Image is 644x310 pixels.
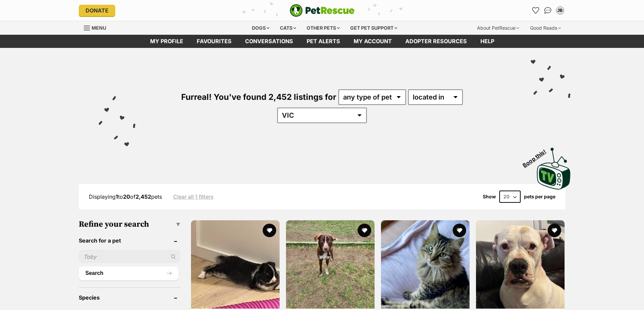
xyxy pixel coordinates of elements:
a: Pet alerts [300,35,347,48]
button: favourite [548,224,562,237]
div: Get pet support [345,21,402,35]
a: Favourites [530,5,541,16]
span: Displaying to of pets [89,193,162,200]
a: Help [474,35,501,48]
span: Show [483,194,496,199]
button: favourite [358,224,371,237]
label: pets per page [524,194,555,199]
a: Menu [84,21,111,33]
div: Other pets [302,21,344,35]
a: Donate [79,5,115,16]
header: Search for a pet [79,237,180,244]
img: logo-e224e6f780fb5917bec1dbf3a21bbac754714ae5b6737aabdf751b685950b380.svg [290,4,355,17]
a: Favourites [190,35,238,48]
a: Adopter resources [399,35,474,48]
a: Conversations [543,5,553,16]
a: My profile [143,35,190,48]
span: Furreal! You've found 2,452 listings for [181,92,336,102]
a: Clear all 1 filters [173,194,214,200]
strong: 1 [116,193,118,200]
input: Toby [79,250,180,263]
strong: 20 [123,193,130,200]
strong: 2,452 [136,193,151,200]
button: favourite [263,224,276,237]
div: JB [557,7,564,14]
a: conversations [238,35,300,48]
a: PetRescue [290,4,355,17]
header: Species [79,294,180,301]
img: Doja - Mini Lop Rabbit [191,220,280,309]
img: PetRescue TV logo [537,148,571,190]
img: chat-41dd97257d64d25036548639549fe6c8038ab92f7586957e7f3b1b290dea8141.svg [544,7,551,14]
img: Scout - Domestic Long Hair (DLH) Cat [381,220,470,309]
button: Search [79,266,178,280]
span: Menu [92,25,106,31]
div: About PetRescue [472,21,524,35]
img: Diesel (66753) - Australian Kelpie x Border Collie Dog [286,220,375,309]
a: Boop this! [537,142,571,191]
div: Dogs [247,21,274,35]
img: Pebbles - Neapolitan Mastiff Dog [476,220,565,309]
h3: Refine your search [79,220,180,229]
a: My account [347,35,399,48]
div: Good Reads [525,21,566,35]
div: Cats [275,21,301,35]
button: My account [555,5,566,16]
button: favourite [453,224,466,237]
span: Boop this! [521,144,552,168]
ul: Account quick links [530,5,566,16]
